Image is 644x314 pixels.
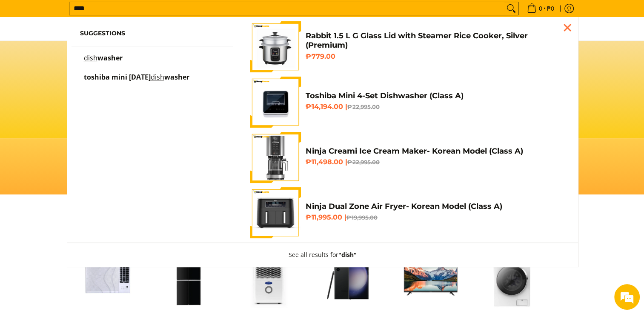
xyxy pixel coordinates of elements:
[305,158,565,166] h6: ₱11,498.00 |
[84,53,97,63] mark: dish
[84,55,123,70] p: dishwasher
[305,31,565,50] h4: Rabbit 1.5 L G Glass Lid with Steamer Rice Cooker, Silver (Premium)
[84,72,151,82] span: toshiba mini [DATE]
[84,74,189,89] p: toshiba mini 4 set dishwasher
[250,21,565,72] a: https://mangkosme.com/products/rabbit-1-5-l-g-glass-lid-with-steamer-rice-cooker-silver-class-a R...
[80,74,225,89] a: toshiba mini 4 set dishwasher
[504,2,518,15] button: Search
[475,242,548,314] img: Washing Machines
[305,202,565,211] h4: Ninja Dual Zone Air Fryer- Korean Model (Class A)
[151,72,164,82] mark: dish
[395,242,467,314] img: TVs
[280,243,365,267] button: See all results for"dish"
[250,77,301,128] img: Toshiba Mini 4-Set Dishwasher (Class A)
[538,6,544,11] span: 0
[314,242,386,314] img: Electronic Devices
[338,251,357,259] strong: "dish"
[305,146,565,156] h4: Ninja Creami Ice Cream Maker- Korean Model (Class A)
[164,72,189,82] span: washer
[305,103,565,111] h6: ₱14,194.00 |
[250,21,301,72] img: https://mangkosme.com/products/rabbit-1-5-l-g-glass-lid-with-steamer-rice-cooker-silver-class-a
[524,4,557,13] span: •
[347,103,379,110] del: ₱22,995.00
[152,242,224,314] img: Refrigerators
[250,187,301,238] img: ninja-dual-zone-air-fryer-full-view-mang-kosme
[250,187,565,238] a: ninja-dual-zone-air-fryer-full-view-mang-kosme Ninja Dual Zone Air Fryer- Korean Model (Class A) ...
[97,53,123,63] span: washer
[546,6,555,11] span: ₱0
[346,214,377,221] del: ₱19,995.00
[305,213,565,222] h6: ₱11,995.00 |
[250,132,565,183] a: ninja-creami-ice-cream-maker-gray-korean-model-full-view-mang-kosme Ninja Creami Ice Cream Maker-...
[80,55,225,70] a: dishwasher
[561,21,574,34] div: Close pop up
[71,242,143,314] img: Air Conditioners
[80,30,225,37] h6: Suggestions
[556,242,629,314] img: Cookers
[347,159,379,166] del: ₱22,995.00
[250,77,565,128] a: Toshiba Mini 4-Set Dishwasher (Class A) Toshiba Mini 4-Set Dishwasher (Class A) ₱14,194.00 |₱22,9...
[305,52,565,61] h6: ₱779.00
[305,91,565,101] h4: Toshiba Mini 4-Set Dishwasher (Class A)
[233,242,305,314] img: Small Appliances
[250,132,301,183] img: ninja-creami-ice-cream-maker-gray-korean-model-full-view-mang-kosme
